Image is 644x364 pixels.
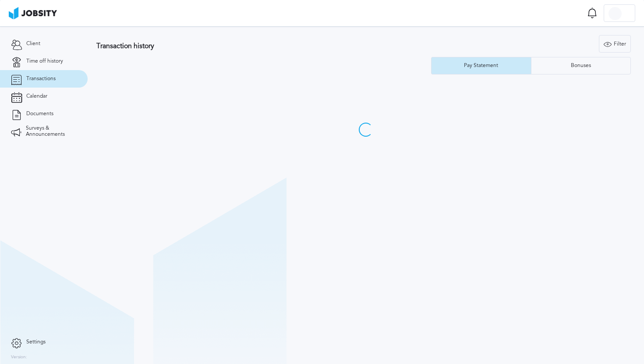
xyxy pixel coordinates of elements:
button: Filter [599,35,631,53]
span: Surveys & Announcements [26,125,77,138]
div: Pay Statement [460,63,502,69]
span: Documents [26,111,53,117]
span: Transactions [26,76,56,82]
span: Client [26,41,40,47]
div: Bonuses [566,63,595,69]
span: Settings [26,339,46,345]
h3: Transaction history [96,42,389,50]
span: Calendar [26,93,47,99]
label: Version: [11,355,27,360]
div: Filter [599,35,630,53]
span: Time off history [26,58,63,64]
button: Bonuses [531,57,631,74]
button: Pay Statement [431,57,531,74]
img: ab4bad089aa723f57921c736e9817d99.png [9,7,57,19]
